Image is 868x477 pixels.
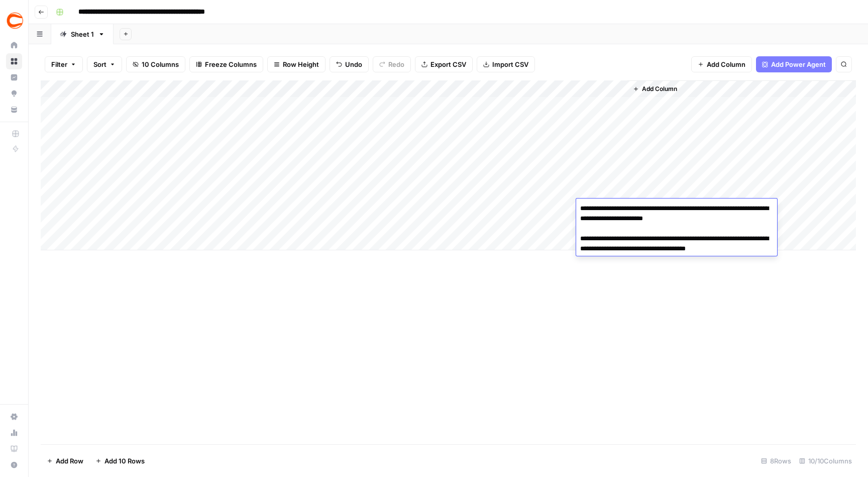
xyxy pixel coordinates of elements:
[93,59,106,69] span: Sort
[691,56,752,72] button: Add Column
[89,453,151,469] button: Add 10 Rows
[6,409,22,425] a: Settings
[267,56,325,72] button: Row Height
[126,56,185,72] button: 10 Columns
[6,425,22,441] a: Usage
[388,59,404,69] span: Redo
[629,82,681,96] button: Add Column
[6,85,22,102] a: Opportunities
[373,56,411,72] button: Redo
[757,453,795,469] div: 8 Rows
[707,59,745,69] span: Add Column
[642,84,677,93] span: Add Column
[771,59,826,69] span: Add Power Agent
[56,456,83,466] span: Add Row
[756,56,832,72] button: Add Power Agent
[6,69,22,85] a: Insights
[430,59,466,69] span: Export CSV
[71,29,94,39] div: Sheet 1
[189,56,263,72] button: Freeze Columns
[6,8,22,33] button: Workspace: Covers
[6,457,22,473] button: Help + Support
[51,59,67,69] span: Filter
[6,12,24,30] img: Covers Logo
[6,53,22,69] a: Browse
[104,456,145,466] span: Add 10 Rows
[87,56,122,72] button: Sort
[477,56,535,72] button: Import CSV
[492,59,528,69] span: Import CSV
[345,59,362,69] span: Undo
[205,59,257,69] span: Freeze Columns
[6,102,22,118] a: Your Data
[6,37,22,53] a: Home
[41,453,89,469] button: Add Row
[142,59,179,69] span: 10 Columns
[330,56,369,72] button: Undo
[283,59,319,69] span: Row Height
[415,56,473,72] button: Export CSV
[45,56,83,72] button: Filter
[795,453,856,469] div: 10/10 Columns
[6,441,22,457] a: Learning Hub
[51,24,114,44] a: Sheet 1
